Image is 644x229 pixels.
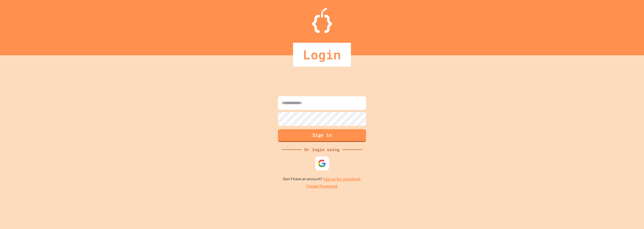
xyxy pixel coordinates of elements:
[312,8,332,33] img: Logo.svg
[318,159,326,167] img: google-icon.svg
[307,184,337,190] a: Forgot Password
[293,43,351,67] div: Login
[278,129,366,142] button: Sign in
[283,176,361,182] p: Don't have an account?
[323,176,361,182] a: Sign up for JuiceMind.
[302,147,342,153] div: Or login using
